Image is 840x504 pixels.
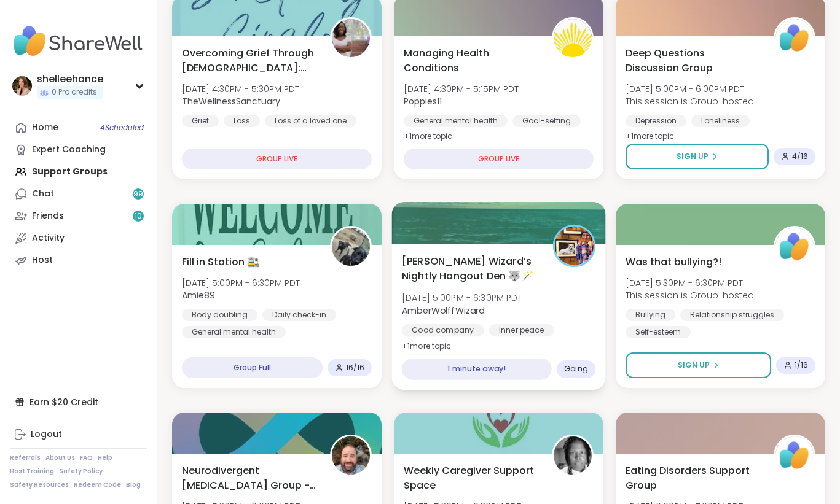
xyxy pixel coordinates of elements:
div: Logout [31,428,62,441]
div: Relationship struggles [680,309,784,321]
div: General mental health [404,115,508,127]
div: Grief [182,115,219,127]
span: This session is Group-hosted [626,289,754,301]
div: General mental health [182,326,286,338]
div: Body doubling [182,309,257,321]
a: Chat99 [10,183,147,205]
a: About Us [45,454,75,462]
a: FAQ [80,454,93,462]
img: shelleehance [12,76,32,96]
span: 16 / 16 [346,363,364,373]
div: Daily check-in [262,309,336,321]
span: Fill in Station 🚉 [182,255,259,269]
img: ShareWell [775,19,814,57]
b: Poppies11 [404,95,442,107]
div: Activity [32,232,65,244]
a: Help [98,454,112,462]
div: Bullying [626,309,675,321]
div: Group Full [182,357,323,378]
span: Neurodivergent [MEDICAL_DATA] Group - [DATE] [182,463,316,493]
div: GROUP LIVE [182,149,372,169]
span: Sign Up [678,360,710,371]
span: [DATE] 5:00PM - 6:30PM PDT [402,292,522,304]
div: Loss of a loved one [265,115,356,127]
span: [DATE] 5:30PM - 6:30PM PDT [626,277,754,289]
div: Depression [626,115,686,127]
img: Poppies11 [554,19,592,57]
div: Chat [32,188,54,200]
div: Home [32,122,58,134]
span: This session is Group-hosted [626,95,754,107]
span: 0 Pro credits [52,87,97,98]
img: AmberWolffWizard [555,227,594,265]
a: Friends10 [10,205,147,227]
a: Blog [126,481,141,489]
div: Good company [402,324,484,336]
div: Host [32,254,53,266]
img: ShareWell Nav Logo [10,20,147,63]
a: Safety Resources [10,481,69,489]
img: TheWellnessSanctuary [332,19,370,57]
span: [DATE] 4:30PM - 5:15PM PDT [404,83,519,95]
button: Sign Up [626,352,771,378]
span: [PERSON_NAME] Wizard’s Nightly Hangout Den 🐺🪄 [402,254,539,284]
span: 4 Scheduled [100,123,144,133]
span: Managing Health Conditions [404,46,538,76]
img: ShareWell [775,436,814,475]
div: Self-esteem [626,326,691,338]
a: Referrals [10,454,41,462]
a: Expert Coaching [10,139,147,161]
a: Safety Policy [59,467,103,476]
div: Goal-setting [512,115,581,127]
span: 1 / 16 [795,360,808,370]
b: AmberWolffWizard [402,304,485,316]
span: Deep Questions Discussion Group [626,46,760,76]
span: 99 [133,189,143,200]
span: Overcoming Grief Through [DEMOGRAPHIC_DATA]: Sanctuary Circle [182,46,316,76]
div: Loss [224,115,260,127]
a: Host Training [10,467,54,476]
div: GROUP LIVE [404,149,594,169]
div: Loneliness [691,115,750,127]
span: [DATE] 4:30PM - 5:30PM PDT [182,83,299,95]
img: Amie89 [332,228,370,266]
div: 1 minute away! [402,359,552,380]
div: Friends [32,210,64,222]
div: Expert Coaching [32,144,106,156]
a: Home4Scheduled [10,117,147,139]
span: Going [564,364,588,374]
span: Eating Disorders Support Group [626,463,760,493]
img: Brian_L [332,436,370,475]
span: [DATE] 5:00PM - 6:00PM PDT [626,83,754,95]
b: Amie89 [182,289,215,301]
div: Earn $20 Credit [10,391,147,413]
img: ShareWell [775,228,814,266]
div: shelleehance [37,72,103,86]
span: Was that bullying?! [626,255,721,269]
button: Sign Up [626,144,769,169]
img: Tasha_Chi [554,436,592,475]
a: Activity [10,227,147,249]
span: Sign Up [677,151,709,162]
a: Logout [10,424,147,446]
span: 4 / 16 [792,152,808,161]
a: Host [10,249,147,271]
span: 10 [135,211,142,222]
b: TheWellnessSanctuary [182,95,280,107]
span: [DATE] 5:00PM - 6:30PM PDT [182,277,300,289]
span: Weekly Caregiver Support Space [404,463,538,493]
div: Inner peace [489,324,554,336]
a: Redeem Code [74,481,121,489]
